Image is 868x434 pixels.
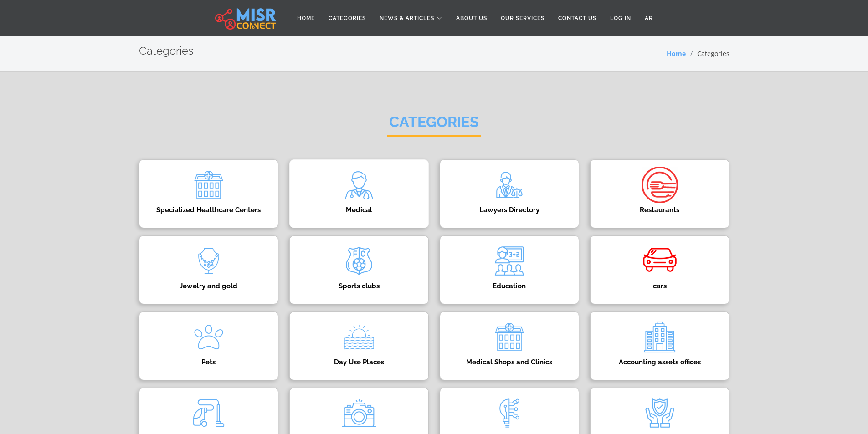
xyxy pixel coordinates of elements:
h4: Sports clubs [303,282,415,290]
a: Contact Us [551,10,603,27]
h4: Day Use Places [303,358,415,366]
img: main.misr_connect [215,7,276,30]
img: ikcDgTJSoSS2jJF2BPtA.png [642,167,678,203]
h4: Lawyers Directory [454,206,565,214]
a: News & Articles [373,10,449,27]
a: About Us [449,10,494,27]
a: Sports clubs [284,235,434,304]
a: Medical Shops and Clinics [434,311,585,380]
h2: Categories [387,113,481,137]
li: Categories [686,49,729,58]
span: News & Articles [380,14,434,22]
img: fBpRvoEftlHCryvf9XxM.png [341,319,377,355]
h4: Education [454,282,565,290]
a: Home [290,10,322,27]
img: LugHxIrVbmKvFsZzkSfd.png [190,319,227,355]
img: GSBlXxJL2aLd49qyIhl2.png [491,319,528,355]
h4: Accounting assets offices [604,358,715,366]
img: 42olkA63JDOoylnd139i.png [642,395,678,431]
h4: Medical Shops and Clinics [454,358,565,366]
img: h9DJ03ALRJMpbw2QsNu7.png [491,395,528,431]
h2: Categories [139,45,194,58]
a: Restaurants [585,159,735,228]
img: wk90P3a0oSt1z8M0TTcP.gif [642,243,678,279]
a: Pets [134,311,284,380]
h4: Jewelry and gold [153,282,264,290]
a: Lawyers Directory [434,159,585,228]
a: Day Use Places [284,311,434,380]
img: xxDvte2rACURW4jjEBBw.png [341,167,377,203]
img: raD5cjLJU6v6RhuxWSJh.png [491,167,528,203]
a: Jewelry and gold [134,235,284,304]
img: euUVwHCnQEn0xquExAqy.png [341,395,377,431]
img: Y7cyTjSJwvbnVhRuEY4s.png [190,243,227,279]
a: cars [585,235,735,304]
a: Education [434,235,585,304]
a: Specialized Healthcare Centers [134,159,284,228]
img: VqsgWZ3CZAto4gGOaOtJ.png [190,395,227,431]
a: Categories [322,10,373,27]
h4: Restaurants [604,206,715,214]
a: Accounting assets offices [585,311,735,380]
a: Our Services [494,10,551,27]
a: Home [667,49,686,58]
h4: Specialized Healthcare Centers [153,206,264,214]
img: jXxomqflUIMFo32sFYfN.png [341,243,377,279]
h4: Medical [303,206,415,214]
h4: cars [604,282,715,290]
h4: Pets [153,358,264,366]
img: ngYy9LS4RTXks1j5a4rs.png [491,243,528,279]
img: ocughcmPjrl8PQORMwSi.png [190,167,227,203]
a: Medical [284,159,434,228]
a: Log in [603,10,638,27]
img: 91o6BRUL69Nv8vkyo3Y3.png [642,319,678,355]
a: AR [638,10,660,27]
